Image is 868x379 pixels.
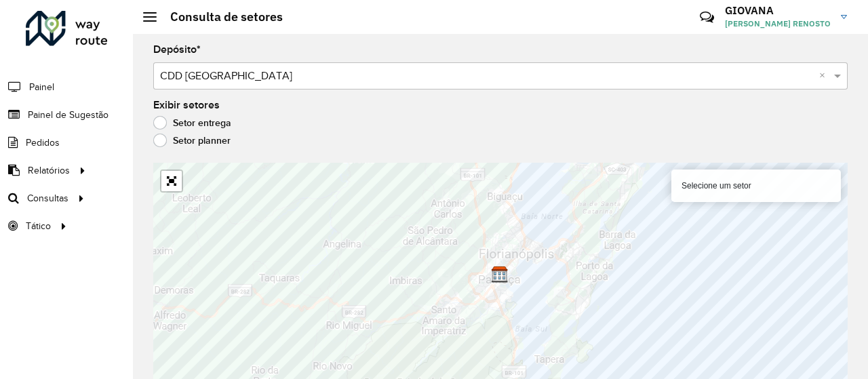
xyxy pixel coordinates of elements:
a: Abrir mapa em tela cheia [161,171,182,191]
a: Contato Rápido [692,3,722,32]
h2: Consulta de setores [157,9,283,24]
span: Painel de Sugestão [28,108,108,122]
span: Relatórios [28,163,70,178]
span: [PERSON_NAME] RENOSTO [725,18,831,30]
div: Selecione um setor [671,169,841,202]
span: Tático [26,219,51,233]
h3: GIOVANA [725,4,831,17]
span: Clear all [819,68,831,84]
label: Setor entrega [153,116,231,129]
span: Painel [29,80,54,94]
label: Exibir setores [153,97,220,113]
span: Pedidos [26,136,60,150]
div: Críticas? Dúvidas? Elogios? Sugestões? Entre em contato conosco! [538,4,679,41]
label: Depósito [153,41,201,58]
span: Consultas [27,191,68,205]
label: Setor planner [153,134,231,147]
